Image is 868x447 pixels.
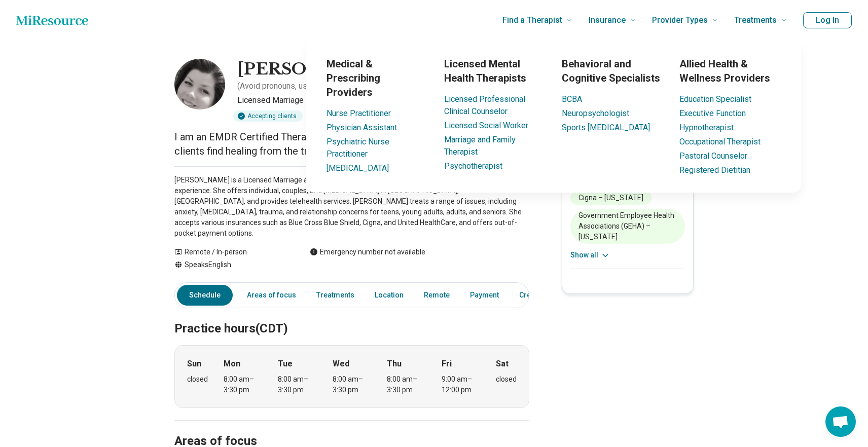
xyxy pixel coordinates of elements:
[387,358,402,370] strong: Thu
[233,110,303,122] div: Accepting clients
[237,80,365,92] p: ( Avoid pronouns, use my first name )
[442,358,452,370] strong: Fri
[562,108,629,118] a: Neuropsychologist
[174,296,529,338] h2: Practice hours (CDT)
[245,41,862,193] div: Provider Types
[327,137,389,159] a: Psychiatric Nurse Practitioner
[333,358,349,370] strong: Wed
[310,285,360,306] a: Treatments
[444,121,528,130] a: Licensed Social Worker
[278,374,317,395] div: 8:00 am – 3:30 pm
[825,406,856,437] div: Open chat
[418,285,456,306] a: Remote
[570,209,685,244] li: Government Employee Health Associations (GEHA) – [US_STATE]
[369,285,410,306] a: Location
[464,285,505,306] a: Payment
[224,358,240,370] strong: Mon
[679,165,750,175] a: Registered Dietitian
[241,285,302,306] a: Areas of focus
[444,57,546,85] h3: Licensed Mental Health Therapists
[387,374,426,395] div: 8:00 am – 3:30 pm
[333,374,372,395] div: 8:00 am – 3:30 pm
[327,123,397,132] a: Physician Assistant
[679,123,734,132] a: Hypnotherapist
[679,94,751,104] a: Education Specialist
[562,94,582,104] a: BCBA
[174,345,529,408] div: When does the program meet?
[570,191,652,205] li: Cigna – [US_STATE]
[237,94,529,106] p: Licensed Marriage and Family Therapist (LMFT)
[174,175,529,239] p: [PERSON_NAME] is a Licensed Marriage and Family Therapist (LMFT) in [US_STATE] with 22 years of e...
[174,130,529,158] p: I am an EMDR Certified Therapist and Approved Consultant. I love to help clients find healing fro...
[679,108,746,118] a: Executive Function
[679,57,781,85] h3: Allied Health & Wellness Providers
[327,108,391,118] a: Nurse Practitioner
[237,59,401,80] h1: [PERSON_NAME]
[496,358,509,370] strong: Sat
[679,137,761,146] a: Occupational Therapist
[803,12,852,28] button: Log In
[589,13,626,27] span: Insurance
[502,13,562,27] span: Find a Therapist
[562,57,663,85] h3: Behavioral and Cognitive Specialists
[562,123,650,132] a: Sports [MEDICAL_DATA]
[570,250,610,260] button: Show all
[444,161,502,171] a: Psychotherapist
[310,247,425,257] div: Emergency number not available
[174,59,225,109] img: Jennie Brightup, Licensed Marriage and Family Therapist (LMFT)
[174,247,290,257] div: Remote / In-person
[224,374,263,395] div: 8:00 am – 3:30 pm
[16,10,88,30] a: Home page
[444,94,525,116] a: Licensed Professional Clinical Counselor
[187,374,208,385] div: closed
[327,163,389,173] a: [MEDICAL_DATA]
[327,57,428,99] h3: Medical & Prescribing Providers
[496,374,517,385] div: closed
[652,13,708,27] span: Provider Types
[513,285,570,306] a: Credentials
[187,358,201,370] strong: Sun
[174,259,290,270] div: Speaks English
[177,285,233,306] a: Schedule
[278,358,293,370] strong: Tue
[734,13,777,27] span: Treatments
[442,374,481,395] div: 9:00 am – 12:00 pm
[679,151,747,161] a: Pastoral Counselor
[444,135,516,157] a: Marriage and Family Therapist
